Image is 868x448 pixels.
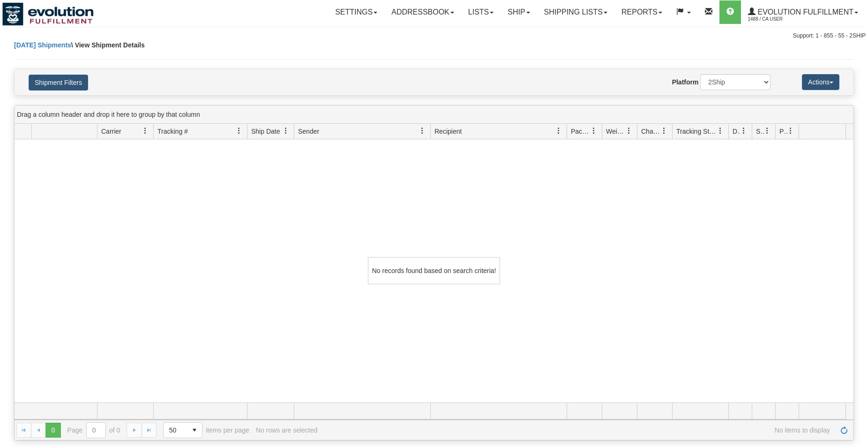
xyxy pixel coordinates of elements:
[741,0,865,24] a: Evolution Fulfillment 1488 / CA User
[137,123,153,139] a: Carrier filter column settings
[586,123,602,139] a: Packages filter column settings
[783,123,799,139] a: Pickup Status filter column settings
[231,123,247,139] a: Tracking # filter column settings
[736,123,752,139] a: Delivery Status filter column settings
[676,127,717,136] span: Tracking Status
[368,257,500,284] div: No records found based on search criteria!
[756,8,853,16] span: Evolution Fulfillment
[14,41,71,49] a: [DATE] Shipments
[434,127,462,136] span: Recipient
[802,74,839,90] button: Actions
[45,423,60,438] span: Page 0
[621,123,637,139] a: Weight filter column settings
[779,127,787,136] span: Pickup Status
[163,422,202,438] span: Page sizes drop down
[656,123,672,139] a: Charge filter column settings
[328,0,384,24] a: Settings
[748,15,818,24] span: 1488 / CA User
[733,127,741,136] span: Delivery Status
[101,127,121,136] span: Carrier
[461,0,501,24] a: Lists
[414,123,430,139] a: Sender filter column settings
[759,123,775,139] a: Shipment Issues filter column settings
[501,0,537,24] a: Ship
[837,423,852,438] a: Refresh
[672,77,699,87] label: Platform
[324,426,830,434] span: No items to display
[614,0,669,24] a: Reports
[551,123,567,139] a: Recipient filter column settings
[29,75,88,91] button: Shipment Filters
[537,0,614,24] a: Shipping lists
[169,425,181,435] span: 50
[298,127,319,136] span: Sender
[251,127,280,136] span: Ship Date
[2,2,94,26] img: logo1488.jpg
[278,123,294,139] a: Ship Date filter column settings
[15,106,853,124] div: grid grouping header
[256,426,318,434] div: No rows are selected
[641,127,661,136] span: Charge
[846,176,867,272] iframe: chat widget
[606,127,626,136] span: Weight
[2,32,866,40] div: Support: 1 - 855 - 55 - 2SHIP
[384,0,461,24] a: Addressbook
[157,127,188,136] span: Tracking #
[571,127,591,136] span: Packages
[71,41,145,49] span: \ View Shipment Details
[163,422,249,438] span: items per page
[756,127,764,136] span: Shipment Issues
[67,422,120,438] span: Page of 0
[187,423,202,438] span: select
[712,123,728,139] a: Tracking Status filter column settings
